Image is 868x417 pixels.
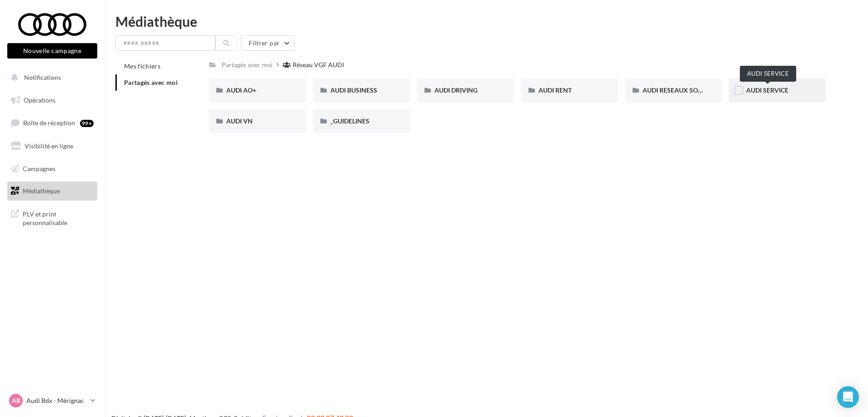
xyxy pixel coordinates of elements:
[539,86,572,94] span: AUDI RENT
[26,396,87,405] p: Audi Bdx - Mérignac
[5,113,99,132] a: Boîte de réception99+
[226,117,253,125] span: AUDI VN
[222,60,273,69] div: Partagés avec moi
[115,15,857,28] div: Médiathèque
[330,86,377,94] span: AUDI BUSINESS
[7,392,97,409] a: AB Audi Bdx - Mérignac
[7,43,97,59] button: Nouvelle campagne
[124,78,178,86] span: Partagés avec moi
[5,137,99,156] a: Visibilité en ligne
[23,187,60,195] span: Médiathèque
[23,119,75,127] span: Boîte de réception
[24,74,61,81] span: Notifications
[12,396,20,405] span: AB
[241,35,294,51] button: Filtrer par
[5,182,99,201] a: Médiathèque
[643,86,718,94] span: AUDI RESEAUX SOCIAUX
[23,164,55,172] span: Campagnes
[740,66,796,82] div: AUDI SERVICE
[23,208,94,227] span: PLV et print personnalisable
[25,142,73,150] span: Visibilité en ligne
[746,86,788,94] span: AUDI SERVICE
[837,386,859,408] div: Open Intercom Messenger
[293,60,344,69] div: Réseau VGF AUDI
[5,204,99,231] a: PLV et print personnalisable
[5,159,99,178] a: Campagnes
[5,68,95,87] button: Notifications
[80,120,94,127] div: 99+
[124,62,160,70] span: Mes fichiers
[24,96,55,104] span: Opérations
[5,91,99,110] a: Opérations
[434,86,478,94] span: AUDI DRIVING
[226,86,256,94] span: AUDI AO+
[330,117,369,125] span: _GUIDELINES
